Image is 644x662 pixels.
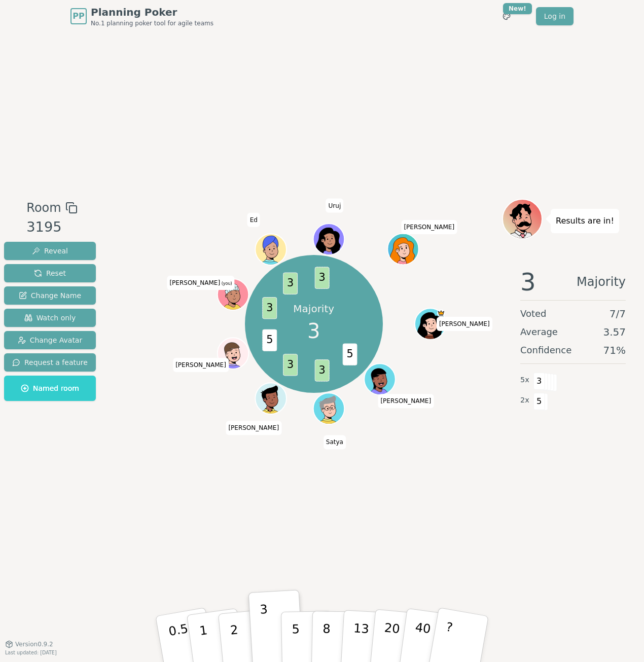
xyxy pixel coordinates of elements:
[324,435,346,449] span: Click to change your name
[520,325,558,339] span: Average
[401,220,457,234] span: Click to change your name
[4,376,96,401] button: Named room
[556,214,614,228] p: Results are in!
[5,650,57,655] span: Last updated: [DATE]
[15,640,53,648] span: Version 0.9.2
[437,317,492,331] span: Click to change your name
[4,264,96,282] button: Reset
[520,270,536,294] span: 3
[283,272,298,294] span: 3
[24,313,76,323] span: Watch only
[18,335,83,345] span: Change Avatar
[247,213,260,227] span: Click to change your name
[70,5,213,27] a: PPPlanning PokerNo.1 planning poker tool for agile teams
[603,343,626,357] span: 71 %
[4,331,96,349] button: Change Avatar
[91,19,213,27] span: No.1 planning poker tool for agile teams
[437,309,445,317] span: Nancy is the host
[342,343,357,365] span: 5
[91,5,213,19] span: Planning Poker
[283,354,298,376] span: 3
[26,217,77,238] div: 3195
[4,309,96,327] button: Watch only
[12,357,88,367] span: Request a feature
[26,199,61,217] span: Room
[34,268,66,278] span: Reset
[520,343,571,357] span: Confidence
[19,290,81,301] span: Change Name
[603,325,626,339] span: 3.57
[533,393,545,410] span: 5
[326,199,344,213] span: Click to change your name
[4,242,96,260] button: Reveal
[4,286,96,305] button: Change Name
[610,307,626,321] span: 7 / 7
[73,10,84,22] span: PP
[520,375,529,386] span: 5 x
[173,358,229,372] span: Click to change your name
[220,281,232,286] span: (you)
[262,329,277,351] span: 5
[314,267,329,288] span: 3
[520,395,529,406] span: 2 x
[218,280,247,309] button: Click to change your avatar
[503,3,532,14] div: New!
[497,7,516,25] button: New!
[293,302,334,316] p: Majority
[577,270,626,294] span: Majority
[260,602,271,657] p: 3
[226,421,281,435] span: Click to change your name
[378,394,434,408] span: Click to change your name
[536,7,574,25] a: Log in
[533,373,545,390] span: 3
[21,383,79,393] span: Named room
[307,316,320,346] span: 3
[520,307,547,321] span: Voted
[5,640,53,648] button: Version0.9.2
[4,353,96,372] button: Request a feature
[32,246,68,256] span: Reveal
[314,359,329,381] span: 3
[262,297,277,319] span: 3
[167,276,234,290] span: Click to change your name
